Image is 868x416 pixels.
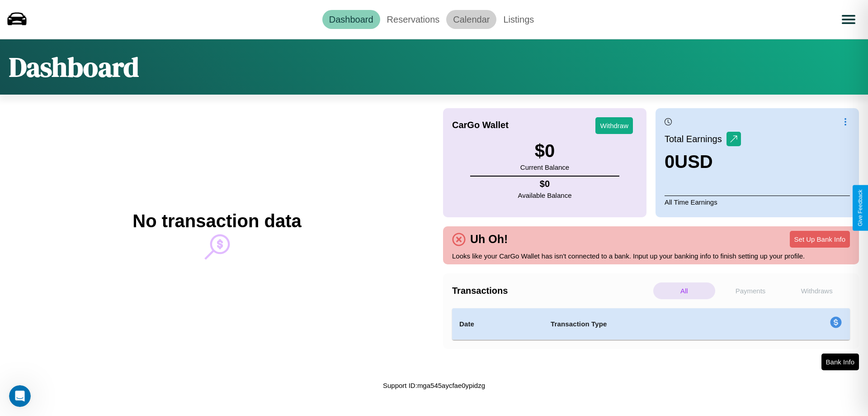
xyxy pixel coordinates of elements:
p: Support ID: mga545aycfae0ypidzg [383,379,485,392]
h3: $ 0 [520,141,569,161]
a: Reservations [380,10,447,29]
p: Withdraws [786,282,848,299]
div: Give Feedback [857,190,863,226]
h3: 0 USD [665,152,741,172]
p: All [653,282,715,299]
h1: Dashboard [9,48,139,86]
button: Open menu [836,7,861,32]
h4: CarGo Wallet [452,120,509,130]
p: Total Earnings [665,131,726,147]
p: Looks like your CarGo Wallet has isn't connected to a bank. Input up your banking info to finish ... [452,250,850,262]
button: Set Up Bank Info [790,231,850,248]
h4: Transaction Type [551,319,756,330]
p: All Time Earnings [665,196,850,208]
h2: No transaction data [132,211,301,231]
h4: Uh Oh! [466,233,512,246]
a: Dashboard [322,10,380,29]
h4: $ 0 [518,179,572,189]
table: simple table [452,308,850,340]
a: Calendar [446,10,496,29]
h4: Transactions [452,286,651,296]
a: Listings [496,10,541,29]
p: Current Balance [520,161,569,173]
iframe: Intercom live chat [9,385,31,407]
button: Withdraw [595,117,633,134]
button: Bank Info [821,354,859,370]
h4: Date [459,319,536,330]
p: Payments [720,282,782,299]
p: Available Balance [518,189,572,201]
